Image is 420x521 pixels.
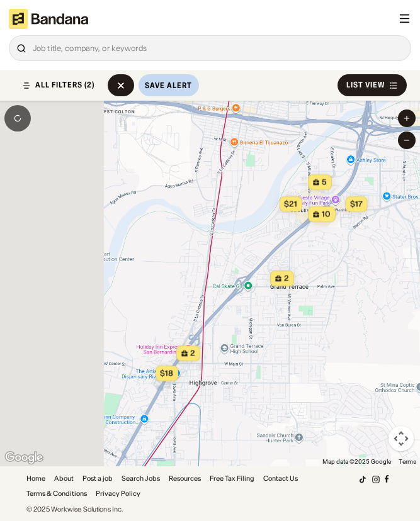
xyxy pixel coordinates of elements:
a: About [54,475,74,482]
a: Open this area in Google Maps (opens a new window) [3,450,45,466]
img: Bandana logotype [9,9,88,29]
span: Map data ©2025 Google [322,458,391,465]
a: Terms & Conditions [26,490,87,497]
a: Post a job [82,475,113,482]
a: Terms (opens in new tab) [399,458,416,465]
div: List View [346,81,385,89]
div: © 2025 Workwise Solutions Inc. [26,506,123,513]
div: Save Alert [145,81,192,91]
span: $18 [160,368,173,378]
span: 2 [284,273,289,284]
a: Contact Us [263,475,298,482]
span: $21 [284,199,297,208]
span: 5 [322,177,327,188]
button: Map camera controls [389,426,414,451]
a: Search Jobs [122,475,160,482]
a: Privacy Policy [96,490,140,497]
div: Job title, company, or keywords [33,44,404,52]
a: Home [26,475,45,482]
div: ALL FILTERS (2) [35,81,94,89]
a: Free Tax Filing [210,475,254,482]
span: $17 [349,199,362,208]
span: 10 [322,209,331,220]
span: 2 [190,348,195,359]
img: Google [3,450,45,466]
a: Resources [169,475,201,482]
